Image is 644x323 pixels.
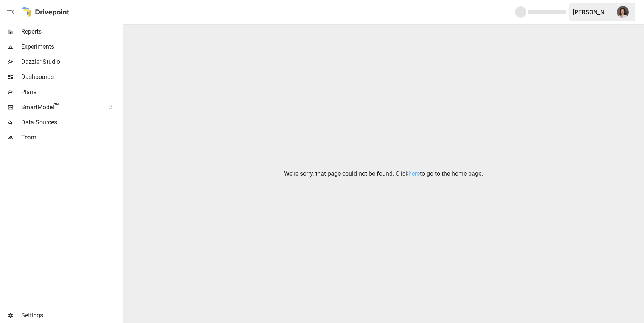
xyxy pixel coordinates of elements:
[21,27,121,36] span: Reports
[408,170,420,177] a: here
[21,57,121,66] span: Dazzler Studio
[21,88,121,97] span: Plans
[21,118,121,127] span: Data Sources
[284,169,483,178] p: We're sorry, that page could not be found. Click to go to the home page.
[21,42,121,51] span: Experiments
[612,2,633,23] button: Franziska Ibscher
[21,311,121,320] span: Settings
[54,102,59,111] span: ™
[21,103,100,112] span: SmartModel
[617,6,629,18] img: Franziska Ibscher
[573,9,612,16] div: [PERSON_NAME]
[21,73,121,82] span: Dashboards
[21,133,121,142] span: Team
